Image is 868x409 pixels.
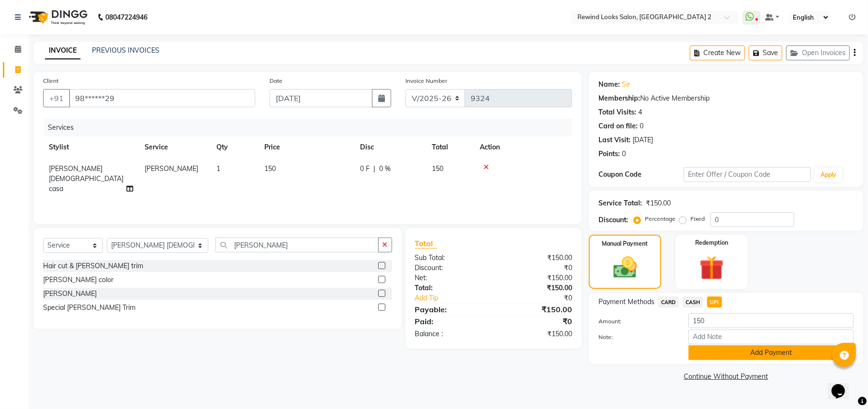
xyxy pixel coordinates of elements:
a: INVOICE [45,42,80,59]
label: Note: [591,333,681,341]
span: Total [415,239,437,249]
div: Name: [598,80,620,90]
span: [PERSON_NAME] [DEMOGRAPHIC_DATA] casa [49,164,124,193]
div: Last Visit: [598,135,631,145]
th: Price [259,136,354,158]
span: 150 [432,164,443,173]
a: PREVIOUS INVOICES [92,46,159,55]
th: Disc [354,136,426,158]
div: No Active Membership [598,93,854,103]
a: Add Tip [408,293,508,303]
iframe: chat widget [828,371,858,399]
div: Services [44,119,579,136]
div: Discount: [408,263,494,273]
div: Total Visits: [598,107,636,117]
th: Service [139,136,211,158]
div: Payable: [408,304,494,315]
div: Sub Total: [408,253,494,263]
span: | [373,164,375,174]
button: Open Invoices [786,45,850,60]
div: ₹0 [494,263,579,273]
button: Create New [690,45,745,60]
button: +91 [43,89,70,107]
div: Balance : [408,329,494,339]
div: Card on file: [598,121,638,131]
img: logo [24,4,90,31]
div: Net: [408,273,494,283]
img: _gift.svg [692,253,732,283]
div: [DATE] [632,135,653,145]
div: ₹150.00 [494,329,579,339]
div: [PERSON_NAME] [43,289,97,299]
div: ₹150.00 [646,198,671,208]
th: Action [474,136,572,158]
div: [PERSON_NAME] color [43,275,113,285]
a: Sir [622,80,630,90]
label: Fixed [690,215,705,223]
div: ₹150.00 [494,273,579,283]
label: Invoice Number [406,77,447,85]
div: Coupon Code [598,170,684,180]
div: Hair cut & [PERSON_NAME] trim [43,261,143,271]
label: Date [270,77,282,85]
input: Search by Name/Mobile/Email/Code [69,89,255,107]
div: ₹0 [508,293,579,303]
input: Search or Scan [215,238,378,252]
label: Amount: [591,317,681,326]
span: CASH [683,296,703,307]
img: _cash.svg [606,254,644,281]
th: Total [426,136,474,158]
div: Paid: [408,316,494,327]
span: [PERSON_NAME] [145,164,198,173]
span: Payment Methods [598,297,654,307]
th: Stylist [43,136,139,158]
div: Membership: [598,93,640,103]
span: UPI [707,296,722,307]
input: Add Note [688,329,854,344]
div: ₹150.00 [494,253,579,263]
div: 4 [638,107,642,117]
label: Redemption [695,239,728,247]
button: Save [749,45,782,60]
div: 0 [640,121,643,131]
div: Total: [408,283,494,293]
label: Percentage [645,215,676,223]
span: 0 F [360,164,370,174]
span: CARD [658,296,679,307]
b: 08047224946 [105,4,147,31]
div: Discount: [598,215,628,225]
div: Special [PERSON_NAME] Trim [43,303,135,313]
input: Amount [688,313,854,328]
div: ₹150.00 [494,304,579,315]
label: Manual Payment [602,239,648,248]
span: 1 [216,164,220,173]
th: Qty [211,136,259,158]
label: Client [43,77,58,85]
div: Points: [598,149,620,159]
div: ₹0 [494,316,579,327]
input: Enter Offer / Coupon Code [684,167,811,182]
a: Continue Without Payment [591,372,861,382]
div: 0 [622,149,626,159]
span: 0 % [379,164,391,174]
button: Add Payment [688,345,854,360]
div: Service Total: [598,198,642,208]
span: 150 [264,164,276,173]
button: Apply [815,168,842,182]
div: ₹150.00 [494,283,579,293]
